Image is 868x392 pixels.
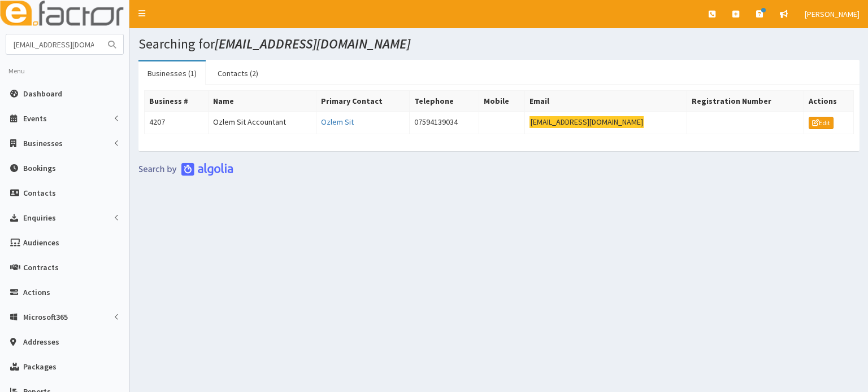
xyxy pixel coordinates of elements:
[687,91,804,112] th: Registration Number
[23,163,56,173] span: Bookings
[145,112,209,134] td: 4207
[138,37,860,51] h1: Searching for
[23,362,57,372] span: Packages
[138,162,233,176] img: search-by-algolia-light-background.png
[809,117,834,129] a: Edit
[321,117,354,127] a: Ozlem Sit
[23,287,50,297] span: Actions
[145,91,209,112] th: Business #
[804,91,854,112] th: Actions
[138,61,206,85] a: Businesses (1)
[479,91,525,112] th: Mobile
[23,113,47,124] span: Events
[23,138,63,148] span: Businesses
[23,89,62,99] span: Dashboard
[805,9,860,19] span: [PERSON_NAME]
[208,112,316,134] td: Ozlem Sit Accountant
[530,116,644,128] mark: [EMAIL_ADDRESS][DOMAIN_NAME]
[215,35,410,52] i: [EMAIL_ADDRESS][DOMAIN_NAME]
[23,188,56,198] span: Contacts
[316,91,409,112] th: Primary Contact
[23,337,59,347] span: Addresses
[23,237,59,248] span: Audiences
[208,91,316,112] th: Name
[23,262,59,272] span: Contracts
[525,91,687,112] th: Email
[23,213,56,223] span: Enquiries
[410,91,479,112] th: Telephone
[23,312,68,322] span: Microsoft365
[209,61,267,85] a: Contacts (2)
[410,112,479,134] td: 07594139034
[6,34,101,54] input: Search...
